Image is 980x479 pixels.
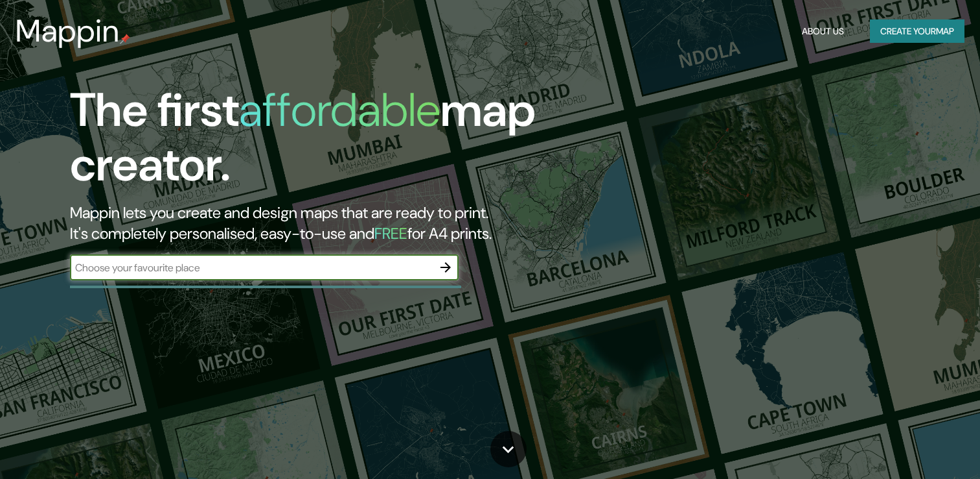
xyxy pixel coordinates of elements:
button: About Us [797,19,849,43]
h5: FREE [374,223,407,243]
input: Choose your favourite place [70,260,433,275]
h1: The first map creator. [70,83,560,203]
img: mappin-pin [120,34,130,44]
button: Create yourmap [870,19,964,43]
h1: affordable [239,80,440,140]
h2: Mappin lets you create and design maps that are ready to print. It's completely personalised, eas... [70,203,560,244]
h3: Mappin [16,13,120,49]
